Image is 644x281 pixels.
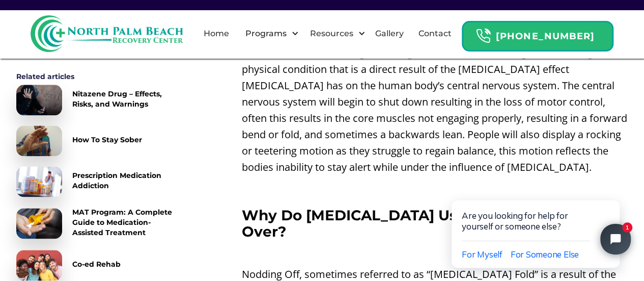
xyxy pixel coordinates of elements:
[16,207,179,240] a: MAT Program: A Complete Guide to Medication-Assisted Treatment
[242,181,628,197] p: ‍
[72,89,179,109] div: Nitazene Drug – Effects, Risks, and Warnings
[242,28,289,40] div: Programs
[198,17,235,50] a: Home
[430,168,644,281] iframe: Tidio Chat
[462,16,613,52] a: Header Calendar Icons[PHONE_NUMBER]
[16,85,179,115] a: Nitazene Drug – Effects, Risks, and Warnings
[72,170,179,191] div: Prescription Medication Addiction
[242,45,628,175] p: [MEDICAL_DATA] nodding or folding is often called “Nodding Off”. Nodding off is a physical condit...
[72,207,179,238] div: MAT Program: A Complete Guide to Medication-Assisted Treatment
[16,250,179,280] a: Co-ed Rehab
[301,17,368,50] div: Resources
[72,259,121,269] div: Co-ed Rehab
[307,28,355,40] div: Resources
[72,135,142,145] div: How To Stay Sober
[242,245,628,261] p: ‍
[16,166,179,197] a: Prescription Medication Addiction
[369,17,410,50] a: Gallery
[242,207,600,240] strong: Why Do [MEDICAL_DATA] Users Nod Off & Bend Over?
[496,31,595,42] strong: [PHONE_NUMBER]
[412,17,458,50] a: Contact
[16,71,179,82] div: Related articles
[16,125,179,156] a: How To Stay Sober
[475,28,491,44] img: Header Calendar Icons
[236,17,301,50] div: Programs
